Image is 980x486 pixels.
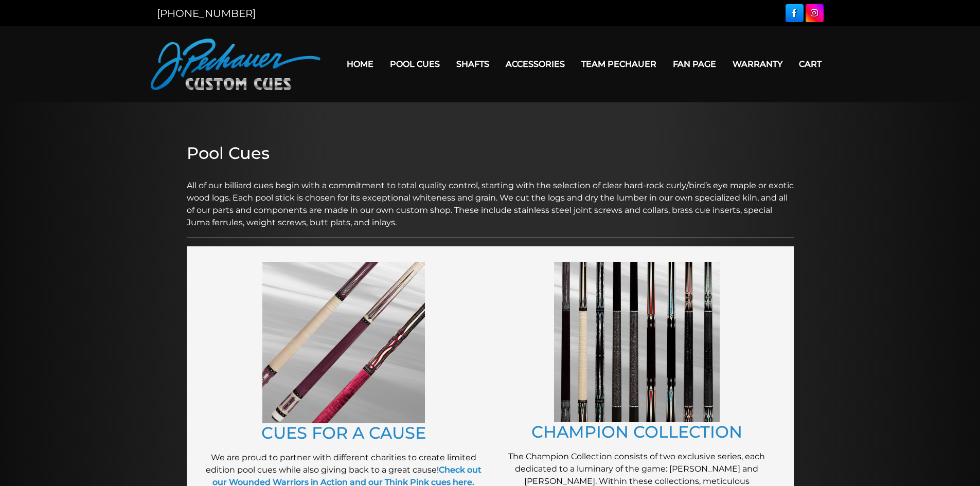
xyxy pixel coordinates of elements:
p: All of our billiard cues begin with a commitment to total quality control, starting with the sele... [187,167,794,229]
a: Warranty [724,51,791,77]
a: CHAMPION COLLECTION [531,422,742,442]
a: Accessories [497,51,573,77]
a: Shafts [448,51,497,77]
a: Cart [791,51,830,77]
a: Pool Cues [382,51,448,77]
a: CUES FOR A CAUSE [261,423,426,443]
a: [PHONE_NUMBER] [157,7,256,20]
a: Fan Page [665,51,724,77]
a: Home [338,51,382,77]
img: Pechauer Custom Cues [151,39,320,90]
h2: Pool Cues [187,143,794,163]
a: Team Pechauer [573,51,665,77]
